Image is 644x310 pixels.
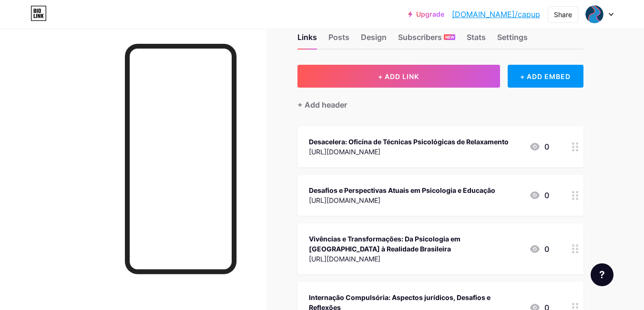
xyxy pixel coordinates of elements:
div: [URL][DOMAIN_NAME] [309,254,521,264]
div: + ADD EMBED [508,65,583,88]
div: Vivências e Transformações: Da Psicologia em [GEOGRAPHIC_DATA] à Realidade Brasileira [309,234,521,254]
img: capup [585,5,603,23]
div: Settings [497,31,528,49]
span: NEW [445,34,454,40]
div: Stats [467,31,486,49]
span: + ADD LINK [378,72,419,80]
button: + ADD LINK [297,65,500,88]
div: Posts [328,31,349,49]
div: Links [297,31,317,49]
div: [URL][DOMAIN_NAME] [309,147,509,157]
div: Share [554,10,572,20]
div: Desafios e Perspectivas Atuais em Psicologia e Educação [309,185,495,195]
div: Design [361,31,387,49]
a: [DOMAIN_NAME]/capup [452,9,540,20]
a: Upgrade [408,10,444,18]
div: Subscribers [398,31,455,49]
div: Desacelera: Oficina de Técnicas Psicológicas de Relaxamento [309,137,509,147]
div: 0 [529,243,549,255]
div: [URL][DOMAIN_NAME] [309,195,495,205]
div: 0 [529,190,549,201]
div: 0 [529,141,549,152]
div: + Add header [297,99,347,110]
